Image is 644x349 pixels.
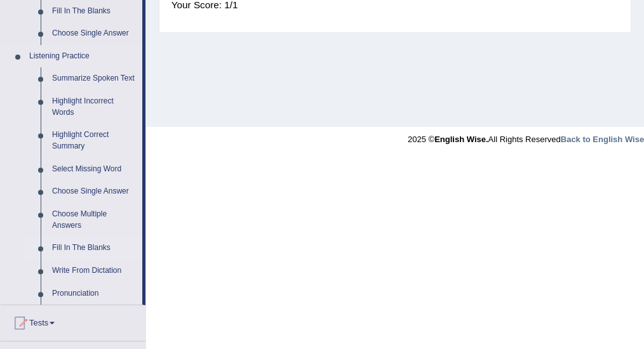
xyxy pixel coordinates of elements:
[46,158,142,181] a: Select Missing Word
[46,180,142,203] a: Choose Single Answer
[408,127,644,145] div: 2025 © All Rights Reserved
[46,260,142,282] a: Write From Dictation
[46,237,142,260] a: Fill In The Blanks
[46,22,142,45] a: Choose Single Answer
[46,90,142,124] a: Highlight Incorrect Words
[434,135,488,144] strong: English Wise.
[561,135,644,144] a: Back to English Wise
[46,282,142,305] a: Pronunciation
[46,203,142,237] a: Choose Multiple Answers
[46,124,142,157] a: Highlight Correct Summary
[46,67,142,90] a: Summarize Spoken Text
[1,305,145,337] a: Tests
[23,45,142,68] a: Listening Practice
